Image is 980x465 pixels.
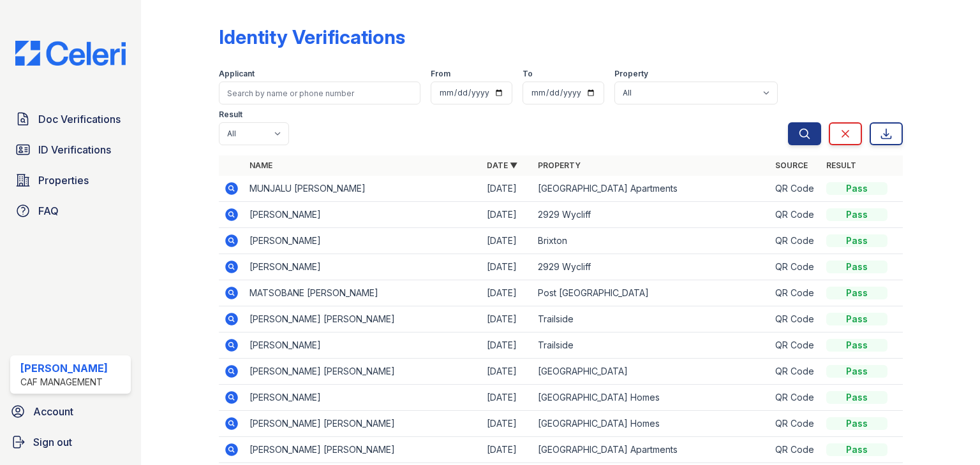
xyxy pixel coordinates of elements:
td: [DATE] [482,280,533,306]
td: [DATE] [482,254,533,280]
td: QR Code [770,306,821,333]
label: To [523,69,533,79]
td: [PERSON_NAME] [244,228,482,254]
div: CAF Management [20,376,108,389]
div: Pass [826,417,887,430]
td: Brixton [533,228,770,254]
td: [PERSON_NAME] [244,385,482,411]
td: QR Code [770,176,821,202]
a: Doc Verifications [10,106,131,132]
td: [DATE] [482,411,533,437]
div: Pass [826,182,887,195]
td: [PERSON_NAME] [PERSON_NAME] [244,411,482,437]
td: MUNJALU [PERSON_NAME] [244,176,482,202]
div: Pass [826,339,887,352]
td: 2929 Wycliff [533,202,770,228]
span: Properties [38,173,89,188]
td: [DATE] [482,385,533,411]
div: Pass [826,287,887,299]
td: Trailside [533,306,770,333]
td: QR Code [770,280,821,306]
div: Pass [826,391,887,404]
span: Account [33,404,73,419]
td: [GEOGRAPHIC_DATA] [533,359,770,385]
td: QR Code [770,333,821,359]
div: Pass [826,234,887,247]
td: QR Code [770,411,821,437]
td: [GEOGRAPHIC_DATA] Homes [533,411,770,437]
td: [DATE] [482,333,533,359]
td: QR Code [770,359,821,385]
a: Property [538,161,581,170]
td: [PERSON_NAME] [244,202,482,228]
span: FAQ [38,203,59,218]
a: Account [5,399,136,424]
td: QR Code [770,254,821,280]
div: Pass [826,208,887,221]
td: [PERSON_NAME] [PERSON_NAME] [244,306,482,333]
td: [GEOGRAPHIC_DATA] Apartments [533,176,770,202]
label: Applicant [219,69,255,79]
td: [PERSON_NAME] [PERSON_NAME] [244,359,482,385]
td: Trailside [533,333,770,359]
label: From [431,69,450,79]
td: MATSOBANE [PERSON_NAME] [244,280,482,306]
td: [DATE] [482,176,533,202]
img: CE_Logo_Blue-a8612792a0a2168367f1c8372b55b34899dd931a85d93a1a3d3e32e68fde9ad4.png [5,41,136,66]
div: Pass [826,313,887,325]
td: [DATE] [482,306,533,333]
span: Sign out [33,434,72,450]
td: 2929 Wycliff [533,254,770,280]
td: [DATE] [482,359,533,385]
span: Doc Verifications [38,111,121,127]
div: Identity Verifications [219,25,405,48]
td: Post [GEOGRAPHIC_DATA] [533,280,770,306]
td: [DATE] [482,202,533,228]
td: [PERSON_NAME] [244,333,482,359]
a: Properties [10,168,131,193]
label: Property [614,69,648,79]
label: Result [219,110,242,120]
td: [PERSON_NAME] [244,254,482,280]
div: Pass [826,261,887,273]
input: Search by name or phone number [219,82,420,104]
div: Pass [826,443,887,456]
td: QR Code [770,385,821,411]
a: Sign out [5,429,136,455]
td: [DATE] [482,437,533,463]
td: [GEOGRAPHIC_DATA] Apartments [533,437,770,463]
td: [GEOGRAPHIC_DATA] Homes [533,385,770,411]
span: ID Verifications [38,142,111,157]
a: Date ▼ [487,161,517,170]
td: [PERSON_NAME] [PERSON_NAME] [244,437,482,463]
div: Pass [826,365,887,378]
a: FAQ [10,198,131,224]
td: QR Code [770,228,821,254]
a: Source [775,161,808,170]
td: QR Code [770,202,821,228]
td: [DATE] [482,228,533,254]
td: QR Code [770,437,821,463]
a: Result [826,161,856,170]
a: ID Verifications [10,137,131,162]
a: Name [249,161,272,170]
div: [PERSON_NAME] [20,361,108,376]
